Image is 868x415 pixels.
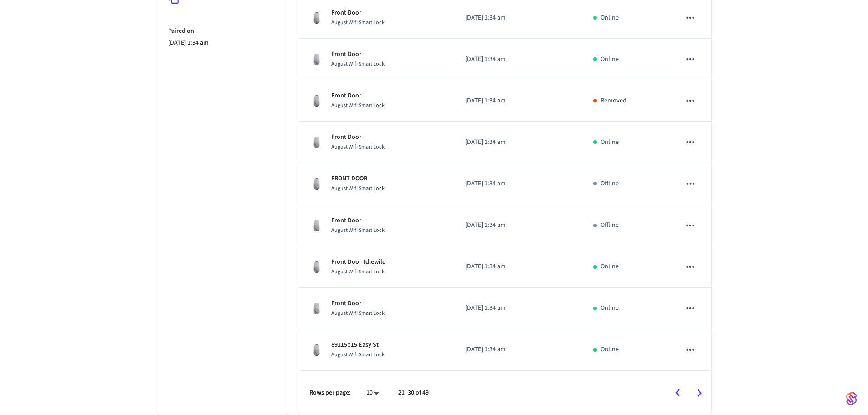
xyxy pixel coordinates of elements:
[465,96,571,106] p: [DATE] 1:34 am
[331,268,385,276] span: August Wifi Smart Lock
[331,216,385,225] p: Front Door
[465,262,571,272] p: [DATE] 1:34 am
[331,174,385,184] p: FRONT DOOR
[331,133,385,142] p: Front Door
[465,138,571,147] p: [DATE] 1:34 am
[309,52,324,67] img: August Wifi Smart Lock 3rd Gen, Silver, Front
[309,10,324,25] img: August Wifi Smart Lock 3rd Gen, Silver, Front
[465,179,571,189] p: [DATE] 1:34 am
[601,220,619,230] p: Offline
[331,102,385,109] span: August Wifi Smart Lock
[309,93,324,108] img: August Wifi Smart Lock 3rd Gen, Silver, Front
[309,388,351,398] p: Rows per page:
[601,179,619,189] p: Offline
[331,351,385,359] span: August Wifi Smart Lock
[465,220,571,230] p: [DATE] 1:34 am
[331,60,385,68] span: August Wifi Smart Lock
[168,26,277,36] p: Paired on
[309,176,324,191] img: August Wifi Smart Lock 3rd Gen, Silver, Front
[601,96,627,106] p: Removed
[331,50,385,59] p: Front Door
[309,218,324,233] img: August Wifi Smart Lock 3rd Gen, Silver, Front
[331,299,385,308] p: Front Door
[331,19,385,26] span: August Wifi Smart Lock
[688,382,710,404] button: Go to next page
[465,13,571,23] p: [DATE] 1:34 am
[846,391,857,406] img: SeamLogoGradient.69752ec5.svg
[601,345,619,354] p: Online
[601,55,619,64] p: Online
[331,309,385,317] span: August Wifi Smart Lock
[601,138,619,147] p: Online
[601,262,619,272] p: Online
[309,343,324,357] img: August Wifi Smart Lock 3rd Gen, Silver, Front
[465,303,571,313] p: [DATE] 1:34 am
[168,38,277,48] p: [DATE] 1:34 am
[309,260,324,274] img: August Wifi Smart Lock 3rd Gen, Silver, Front
[465,55,571,64] p: [DATE] 1:34 am
[331,226,385,234] span: August Wifi Smart Lock
[601,13,619,23] p: Online
[667,382,688,404] button: Go to previous page
[309,301,324,316] img: August Wifi Smart Lock 3rd Gen, Silver, Front
[331,8,385,18] p: Front Door
[331,184,385,192] span: August Wifi Smart Lock
[309,135,324,149] img: August Wifi Smart Lock 3rd Gen, Silver, Front
[331,143,385,151] span: August Wifi Smart Lock
[601,303,619,313] p: Online
[331,340,385,350] p: 89115::15 Easy St
[398,388,429,398] p: 21–30 of 49
[331,91,385,101] p: Front Door
[465,345,571,354] p: [DATE] 1:34 am
[331,257,386,267] p: Front Door-Idlewild
[362,386,384,400] div: 10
